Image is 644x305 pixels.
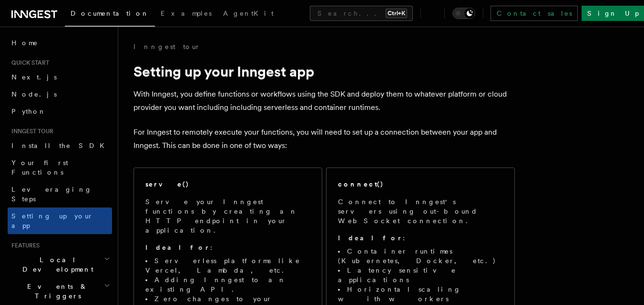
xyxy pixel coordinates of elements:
a: Documentation [65,3,155,27]
a: Your first Functions [8,154,112,181]
span: Node.js [11,90,57,98]
strong: Ideal for [338,234,403,242]
p: Serve your Inngest functions by creating an HTTP endpoint in your application. [145,197,310,235]
p: With Inngest, you define functions or workflows using the SDK and deploy them to whatever platfor... [133,88,515,114]
p: For Inngest to remotely execute your functions, you will need to set up a connection between your... [133,126,515,152]
button: Local Development [8,251,112,278]
li: Adding Inngest to an existing API. [145,275,310,294]
a: Install the SDK [8,137,112,154]
li: Horizontal scaling with workers [338,285,503,304]
span: Next.js [11,73,57,81]
a: Python [8,103,112,120]
span: Home [11,38,38,48]
span: Setting up your app [11,212,93,229]
li: Container runtimes (Kubernetes, Docker, etc.) [338,246,503,266]
a: Home [8,34,112,51]
span: Features [8,242,40,249]
span: Documentation [71,10,149,17]
button: Events & Triggers [8,278,112,305]
button: Toggle dark mode [452,8,475,19]
span: Python [11,108,46,115]
kbd: Ctrl+K [386,9,407,18]
h2: serve() [145,179,189,189]
a: Node.js [8,86,112,103]
a: Setting up your app [8,207,112,234]
span: Inngest tour [8,128,53,135]
span: Events & Triggers [8,282,104,301]
p: Connect to Inngest's servers using out-bound WebSocket connection. [338,197,503,226]
p: : [145,243,310,252]
span: Quick start [8,59,49,67]
span: Your first Functions [11,159,68,176]
li: Latency sensitive applications [338,266,503,285]
a: Contact sales [491,6,578,21]
span: Install the SDK [11,142,110,149]
h2: connect() [338,179,384,189]
strong: Ideal for [145,244,210,251]
span: Examples [161,10,212,17]
button: Search...Ctrl+K [310,6,413,21]
span: Leveraging Steps [11,186,92,203]
li: Serverless platforms like Vercel, Lambda, etc. [145,256,310,275]
a: Leveraging Steps [8,181,112,207]
span: AgentKit [223,10,274,17]
p: : [338,233,503,243]
a: AgentKit [217,3,279,26]
a: Inngest tour [133,42,200,51]
a: Next.js [8,69,112,86]
h1: Setting up your Inngest app [133,63,515,80]
span: Local Development [8,255,104,274]
a: Examples [155,3,217,26]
